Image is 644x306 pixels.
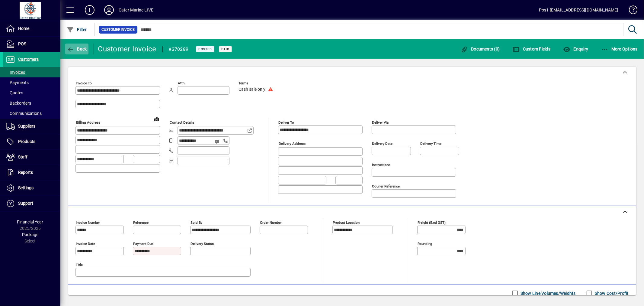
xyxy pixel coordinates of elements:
mat-label: Attn [178,81,184,85]
div: Customer Invoice [98,44,156,54]
span: Communications [6,111,42,116]
a: Support [3,196,60,211]
span: Custom Fields [513,47,551,51]
span: Back [67,47,87,51]
span: Quotes [6,90,23,95]
mat-label: Deliver via [372,120,389,125]
span: Customer Invoice [101,27,135,33]
button: Enquiry [562,44,590,54]
span: Invoices [6,70,25,75]
button: Filter [65,24,88,35]
a: Settings [3,181,60,196]
button: Add [80,5,99,15]
a: Backorders [3,98,60,108]
mat-label: Invoice number [76,220,100,225]
mat-label: Reference [133,220,149,225]
span: Reports [18,170,33,175]
a: Quotes [3,88,60,98]
button: Custom Fields [511,44,552,54]
button: Back [65,44,88,54]
mat-label: Freight (excl GST) [418,220,446,225]
button: Documents (0) [459,44,501,54]
div: #370289 [169,44,189,54]
mat-label: Delivery time [420,142,441,146]
span: Settings [18,185,34,190]
app-page-header-button: Back [60,44,94,54]
span: Paid [221,47,229,51]
span: Backorders [6,101,31,106]
a: Suppliers [3,119,60,134]
span: Documents (0) [461,47,500,51]
span: More Options [601,47,638,51]
mat-label: Invoice date [76,242,95,246]
span: Enquiry [563,47,588,51]
span: Terms [239,81,275,85]
label: Show Line Volumes/Weights [519,290,576,296]
mat-label: Delivery status [191,242,214,246]
div: Cater Marine LIVE [119,5,153,15]
a: Reports [3,165,60,180]
span: Cash sale only [239,87,265,92]
span: Financial Year [17,220,43,224]
mat-label: Rounding [418,242,432,246]
a: Products [3,134,60,149]
a: Staff [3,150,60,165]
span: Support [18,201,33,206]
span: POS [18,41,26,46]
mat-label: Instructions [372,163,390,167]
span: Package [22,232,38,237]
button: Send SMS [210,134,225,149]
span: Posted [198,47,212,51]
a: Payments [3,77,60,88]
mat-label: Invoice To [76,81,92,85]
span: Products [18,139,35,144]
span: Customers [18,57,39,62]
span: Filter [67,27,87,32]
a: Knowledge Base [624,1,636,21]
mat-label: Product location [333,220,360,225]
a: Communications [3,108,60,119]
mat-label: Sold by [191,220,202,225]
a: Invoices [3,67,60,77]
mat-label: Order number [260,220,282,225]
mat-label: Payment due [133,242,153,246]
span: Suppliers [18,124,35,129]
span: Home [18,26,29,31]
span: Staff [18,155,27,159]
a: POS [3,37,60,52]
a: Home [3,21,60,36]
mat-label: Title [76,263,83,267]
mat-label: Delivery date [372,142,392,146]
label: Show Cost/Profit [594,290,629,296]
button: Profile [99,5,119,15]
a: View on map [152,114,162,124]
button: More Options [600,44,639,54]
mat-label: Courier Reference [372,184,400,188]
mat-label: Deliver To [278,120,294,125]
div: Pos1 [EMAIL_ADDRESS][DOMAIN_NAME] [539,5,618,15]
span: Payments [6,80,29,85]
